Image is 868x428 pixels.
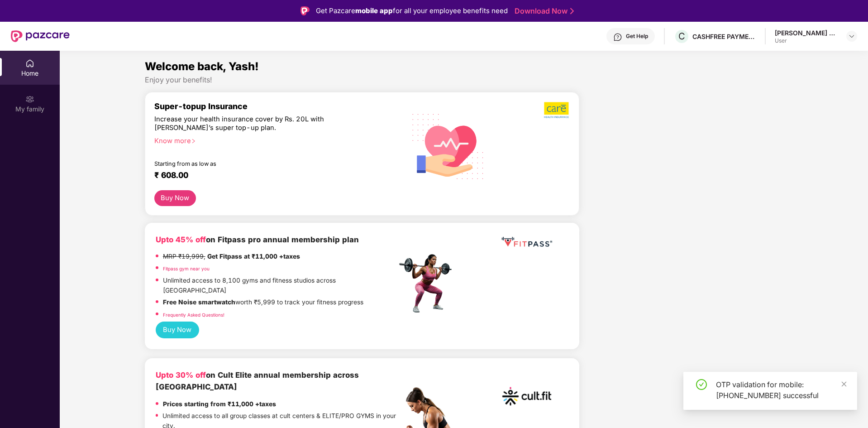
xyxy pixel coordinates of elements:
[500,234,554,250] img: fppp.png
[156,322,199,338] button: Buy Now
[544,101,570,119] img: b5dec4f62d2307b9de63beb79f102df3.png
[316,5,508,16] div: Get Pazcare for all your employee benefits need
[154,115,358,133] div: Increase your health insurance cover by Rs. 20L with [PERSON_NAME]’s super top-up plan.
[163,298,235,306] strong: Free Noise smartwatch
[163,253,205,260] del: MRP ₹19,999,
[156,235,206,244] b: Upto 45% off
[848,33,855,40] img: svg+xml;base64,PHN2ZyBpZD0iRHJvcGRvd24tMzJ4MzIiIHhtbG5zPSJodHRwOi8vd3d3LnczLm9yZy8yMDAwL3N2ZyIgd2...
[300,6,310,15] img: Logo
[678,31,685,42] span: C
[154,137,391,143] div: Know more
[145,75,783,85] div: Enjoy your benefits!
[191,139,196,144] span: right
[145,60,259,73] span: Welcome back, Yash!
[692,32,756,41] div: CASHFREE PAYMENTS INDIA PVT. LTD.
[154,160,358,167] div: Starting from as low as
[156,235,359,244] b: on Fitpass pro annual membership plan
[775,37,838,44] div: User
[163,298,363,308] p: worth ₹5,999 to track your fitness progress
[696,379,707,390] span: check-circle
[396,252,460,315] img: fpp.png
[163,266,210,271] a: Fitpass gym near you
[841,381,847,387] span: close
[154,170,388,181] div: ₹ 608.00
[613,33,622,42] img: svg+xml;base64,PHN2ZyBpZD0iSGVscC0zMngzMiIgeG1sbnM9Imh0dHA6Ly93d3cudzMub3JnLzIwMDAvc3ZnIiB3aWR0aD...
[154,190,196,206] button: Buy Now
[570,6,574,16] img: Stroke
[626,33,648,40] div: Get Help
[156,370,206,380] b: Upto 30% off
[515,6,571,16] a: Download Now
[716,379,846,401] div: OTP validation for mobile: [PHONE_NUMBER] successful
[163,276,396,295] p: Unlimited access to 8,100 gyms and fitness studios across [GEOGRAPHIC_DATA]
[25,95,34,104] img: svg+xml;base64,PHN2ZyB3aWR0aD0iMjAiIGhlaWdodD0iMjAiIHZpZXdCb3g9IjAgMCAyMCAyMCIgZmlsbD0ibm9uZSIgeG...
[156,370,359,391] b: on Cult Elite annual membership across [GEOGRAPHIC_DATA]
[11,30,70,42] img: New Pazcare Logo
[25,59,34,68] img: svg+xml;base64,PHN2ZyBpZD0iSG9tZSIgeG1sbnM9Imh0dHA6Ly93d3cudzMub3JnLzIwMDAvc3ZnIiB3aWR0aD0iMjAiIG...
[500,369,554,423] img: cult.png
[163,400,276,408] strong: Prices starting from ₹11,000 +taxes
[405,102,491,190] img: svg+xml;base64,PHN2ZyB4bWxucz0iaHR0cDovL3d3dy53My5vcmcvMjAwMC9zdmciIHhtbG5zOnhsaW5rPSJodHRwOi8vd3...
[355,6,393,15] strong: mobile app
[775,29,838,37] div: [PERSON_NAME] Mate
[163,312,224,317] a: Frequently Asked Questions!
[154,101,397,111] div: Super-topup Insurance
[207,253,300,260] strong: Get Fitpass at ₹11,000 +taxes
